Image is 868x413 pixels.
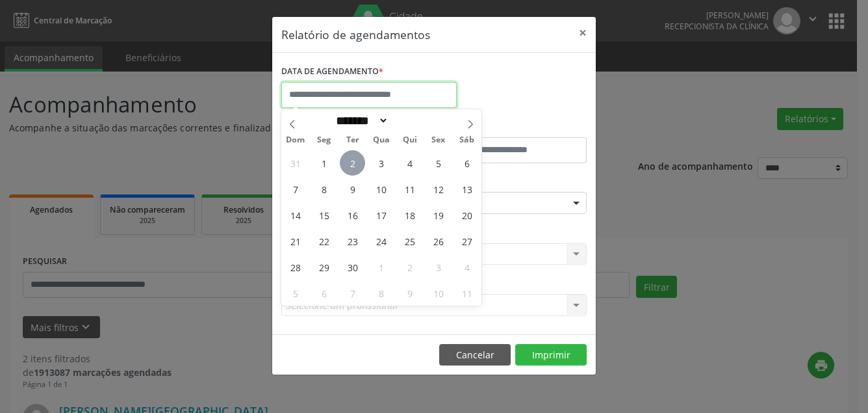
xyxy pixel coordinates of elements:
[426,150,451,176] span: Setembro 5, 2025
[340,254,365,280] span: Setembro 30, 2025
[311,150,337,176] span: Setembro 1, 2025
[424,136,453,144] span: Sex
[454,254,479,280] span: Outubro 4, 2025
[437,117,587,137] label: ATÉ
[454,176,479,202] span: Setembro 13, 2025
[283,254,308,280] span: Setembro 28, 2025
[311,176,337,202] span: Setembro 8, 2025
[338,136,367,144] span: Ter
[426,202,451,228] span: Setembro 19, 2025
[368,254,394,280] span: Outubro 1, 2025
[397,150,422,176] span: Setembro 4, 2025
[397,280,422,306] span: Outubro 9, 2025
[397,254,422,280] span: Outubro 2, 2025
[570,17,596,49] button: Close
[283,176,308,202] span: Setembro 7, 2025
[367,136,396,144] span: Qua
[331,114,389,127] select: Month
[281,26,430,43] h5: Relatório de agendamentos
[426,228,451,254] span: Setembro 26, 2025
[397,176,422,202] span: Setembro 11, 2025
[426,280,451,306] span: Outubro 10, 2025
[454,150,479,176] span: Setembro 6, 2025
[454,228,479,254] span: Setembro 27, 2025
[281,62,383,82] label: DATA DE AGENDAMENTO
[439,344,511,366] button: Cancelar
[454,202,479,228] span: Setembro 20, 2025
[454,280,479,306] span: Outubro 11, 2025
[397,202,422,228] span: Setembro 18, 2025
[340,176,365,202] span: Setembro 9, 2025
[281,136,310,144] span: Dom
[426,254,451,280] span: Outubro 3, 2025
[368,280,394,306] span: Outubro 8, 2025
[396,136,424,144] span: Qui
[283,202,308,228] span: Setembro 14, 2025
[283,228,308,254] span: Setembro 21, 2025
[283,280,308,306] span: Outubro 5, 2025
[368,176,394,202] span: Setembro 10, 2025
[283,150,308,176] span: Agosto 31, 2025
[310,136,338,144] span: Seg
[368,202,394,228] span: Setembro 17, 2025
[311,280,337,306] span: Outubro 6, 2025
[368,150,394,176] span: Setembro 3, 2025
[397,228,422,254] span: Setembro 25, 2025
[340,150,365,176] span: Setembro 2, 2025
[426,176,451,202] span: Setembro 12, 2025
[453,136,481,144] span: Sáb
[389,114,431,127] input: Year
[311,228,337,254] span: Setembro 22, 2025
[368,228,394,254] span: Setembro 24, 2025
[340,280,365,306] span: Outubro 7, 2025
[340,228,365,254] span: Setembro 23, 2025
[311,254,337,280] span: Setembro 29, 2025
[311,202,337,228] span: Setembro 15, 2025
[515,344,587,366] button: Imprimir
[340,202,365,228] span: Setembro 16, 2025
